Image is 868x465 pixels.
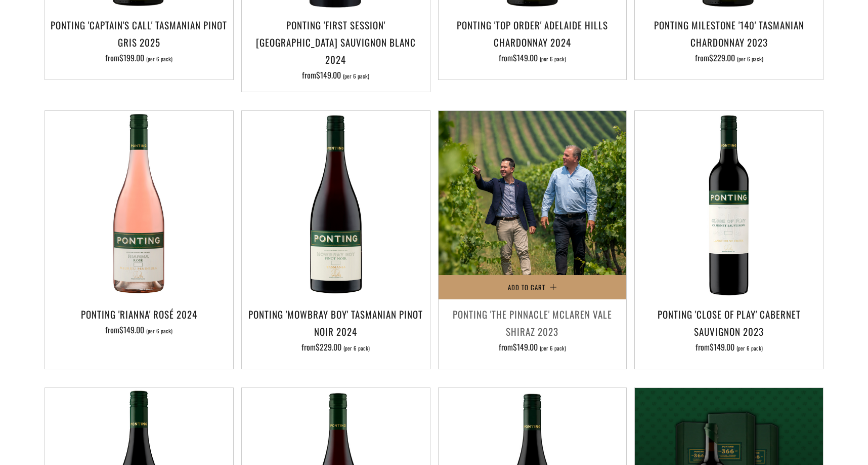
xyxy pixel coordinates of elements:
[119,52,144,64] span: $199.00
[444,305,622,340] h3: Ponting 'The Pinnacle' McLaren Vale Shiraz 2023
[499,52,566,64] span: from
[242,305,430,356] a: Ponting 'Mowbray Boy' Tasmanian Pinot Noir 2024 from$229.00 (per 6 pack)
[247,305,425,340] h3: Ponting 'Mowbray Boy' Tasmanian Pinot Noir 2024
[499,341,566,353] span: from
[247,16,425,68] h3: Ponting 'First Session' [GEOGRAPHIC_DATA] Sauvignon Blanc 2024
[439,275,627,299] button: Add to Cart
[302,69,369,81] span: from
[710,341,734,353] span: $149.00
[343,345,370,351] span: (per 6 pack)
[508,282,545,292] span: Add to Cart
[444,16,622,51] h3: Ponting 'Top Order' Adelaide Hills Chardonnay 2024
[540,56,566,62] span: (per 6 pack)
[50,16,228,51] h3: Ponting 'Captain's Call' Tasmanian Pinot Gris 2025
[635,305,823,356] a: Ponting 'Close of Play' Cabernet Sauvignon 2023 from$149.00 (per 6 pack)
[513,52,538,64] span: $149.00
[242,16,430,80] a: Ponting 'First Session' [GEOGRAPHIC_DATA] Sauvignon Blanc 2024 from$149.00 (per 6 pack)
[635,16,823,67] a: Ponting Milestone '140' Tasmanian Chardonnay 2023 from$229.00 (per 6 pack)
[301,341,370,353] span: from
[540,345,566,351] span: (per 6 pack)
[709,52,735,64] span: $229.00
[45,16,233,67] a: Ponting 'Captain's Call' Tasmanian Pinot Gris 2025 from$199.00 (per 6 pack)
[640,305,818,340] h3: Ponting 'Close of Play' Cabernet Sauvignon 2023
[343,73,369,79] span: (per 6 pack)
[513,341,538,353] span: $149.00
[105,324,172,336] span: from
[737,56,763,62] span: (per 6 pack)
[105,52,172,64] span: from
[146,56,172,62] span: (per 6 pack)
[146,328,172,334] span: (per 6 pack)
[439,305,627,356] a: Ponting 'The Pinnacle' McLaren Vale Shiraz 2023 from$149.00 (per 6 pack)
[50,305,228,323] h3: Ponting 'Rianna' Rosé 2024
[45,305,233,356] a: Ponting 'Rianna' Rosé 2024 from$149.00 (per 6 pack)
[439,16,627,67] a: Ponting 'Top Order' Adelaide Hills Chardonnay 2024 from$149.00 (per 6 pack)
[316,69,341,81] span: $149.00
[316,341,341,353] span: $229.00
[119,324,144,336] span: $149.00
[696,341,763,353] span: from
[736,345,763,351] span: (per 6 pack)
[695,52,763,64] span: from
[640,16,818,51] h3: Ponting Milestone '140' Tasmanian Chardonnay 2023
